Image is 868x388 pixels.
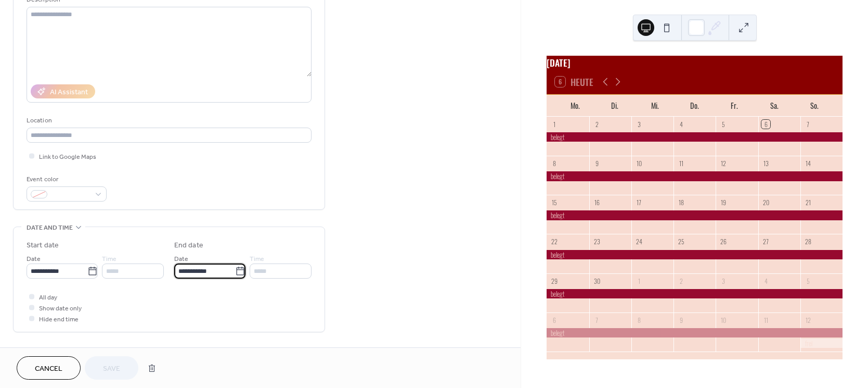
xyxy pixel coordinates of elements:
[39,303,82,314] span: Show date only
[27,254,41,265] span: Date
[592,159,601,168] div: 9
[719,237,728,246] div: 26
[592,198,601,207] div: 16
[719,316,728,324] div: 10
[677,120,686,129] div: 4
[634,237,643,246] div: 24
[804,198,812,207] div: 21
[27,222,73,233] span: Date and time
[677,316,686,324] div: 9
[174,254,188,265] span: Date
[27,174,105,185] div: Event color
[550,159,559,168] div: 8
[39,152,96,162] span: Link to Google Maps
[761,120,770,129] div: 6
[761,159,770,168] div: 13
[719,159,728,168] div: 12
[27,240,59,251] div: Start date
[634,316,643,324] div: 8
[804,316,812,324] div: 12
[794,95,834,116] div: So.
[719,198,728,207] div: 19
[635,95,675,116] div: Mi.
[634,198,643,207] div: 17
[804,237,812,246] div: 28
[634,159,643,168] div: 10
[550,198,559,207] div: 15
[39,292,57,303] span: All day
[719,120,728,129] div: 5
[17,356,81,380] button: Cancel
[761,316,770,324] div: 11
[250,254,264,265] span: Time
[677,198,686,207] div: 18
[761,277,770,285] div: 4
[547,132,843,142] div: belegt
[555,95,595,116] div: Mo.
[39,314,79,325] span: Hide end time
[634,277,643,285] div: 1
[547,328,843,337] div: belegt
[804,277,812,285] div: 5
[102,254,116,265] span: Time
[761,198,770,207] div: 20
[547,56,843,69] div: [DATE]
[27,345,82,356] span: Recurring event
[592,120,601,129] div: 2
[550,277,559,285] div: 29
[677,237,686,246] div: 25
[35,364,62,374] span: Cancel
[592,237,601,246] div: 23
[547,289,843,298] div: belegt
[800,339,843,348] div: frei
[547,250,843,259] div: belegt
[547,171,843,181] div: belegt
[804,120,812,129] div: 7
[550,237,559,246] div: 22
[595,95,635,116] div: Di.
[804,159,812,168] div: 14
[547,210,843,220] div: belegt
[550,316,559,324] div: 6
[677,277,686,285] div: 2
[675,95,715,116] div: Do.
[550,120,559,129] div: 1
[761,237,770,246] div: 27
[719,277,728,285] div: 3
[677,159,686,168] div: 11
[715,95,755,116] div: Fr.
[592,277,601,285] div: 30
[755,95,795,116] div: Sa.
[174,240,203,251] div: End date
[592,316,601,324] div: 7
[27,115,309,126] div: Location
[634,120,643,129] div: 3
